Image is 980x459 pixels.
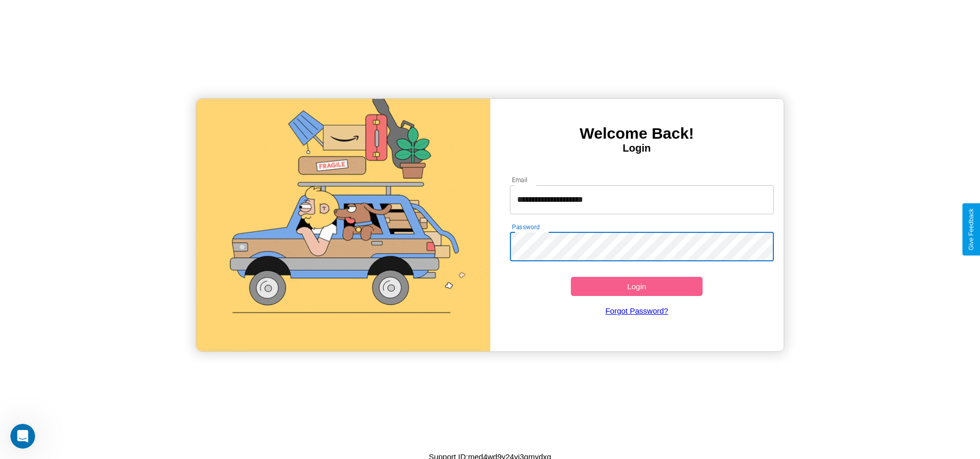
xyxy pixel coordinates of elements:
label: Email [512,175,528,184]
img: gif [196,99,490,351]
iframe: Intercom live chat [10,424,35,449]
label: Password [512,223,539,231]
div: Give Feedback [968,209,975,250]
a: Forgot Password? [505,296,769,325]
h4: Login [490,142,784,154]
button: Login [571,277,703,296]
h3: Welcome Back! [490,125,784,142]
